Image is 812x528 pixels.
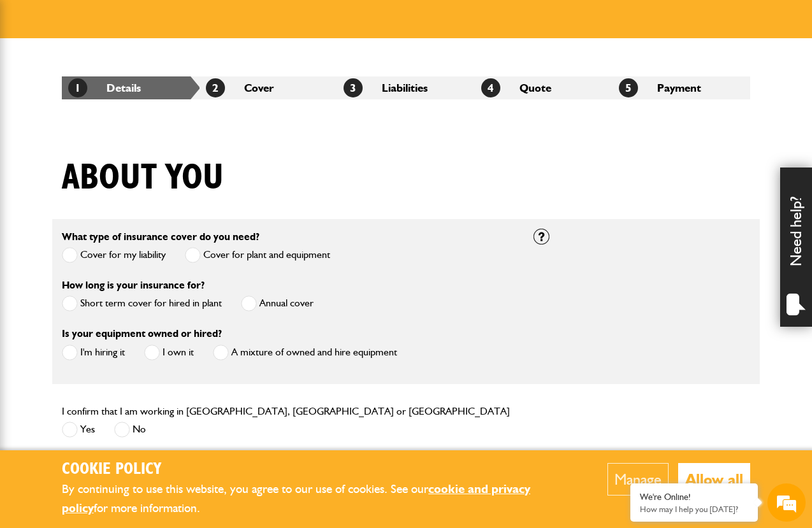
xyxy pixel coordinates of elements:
[62,422,95,438] label: Yes
[640,504,748,514] p: How may I help you today?
[114,422,146,438] label: No
[62,460,569,480] h2: Cookie Policy
[62,406,510,417] label: I confirm that I am working in [GEOGRAPHIC_DATA], [GEOGRAPHIC_DATA] or [GEOGRAPHIC_DATA]
[62,157,224,199] h1: About you
[213,345,397,360] label: A mixture of owned and hire equipment
[62,329,222,339] label: Is your equipment owned or hired?
[241,296,314,311] label: Annual cover
[780,168,812,327] div: Need help?
[607,463,669,496] button: Manage
[62,232,259,242] label: What type of insurance cover do you need?
[337,76,475,99] li: Liabilities
[62,247,166,263] label: Cover for my liability
[206,78,225,97] span: 2
[199,76,337,99] li: Cover
[640,492,748,503] div: We're Online!
[144,345,194,360] label: I own it
[62,296,222,311] label: Short term cover for hired in plant
[613,76,750,99] li: Payment
[344,78,363,97] span: 3
[62,76,199,99] li: Details
[62,280,205,290] label: How long is your insurance for?
[678,463,750,496] button: Allow all
[481,78,500,97] span: 4
[619,78,638,97] span: 5
[62,345,125,360] label: I'm hiring it
[185,247,330,263] label: Cover for plant and equipment
[62,480,569,518] p: By continuing to use this website, you agree to our use of cookies. See our for more information.
[475,76,613,99] li: Quote
[68,78,87,97] span: 1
